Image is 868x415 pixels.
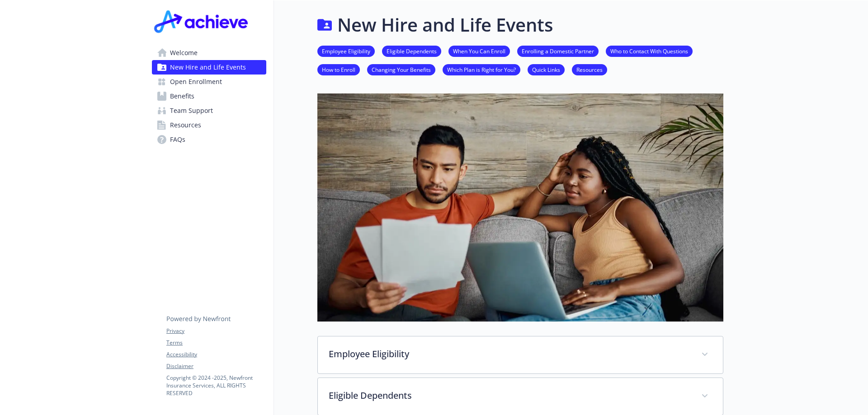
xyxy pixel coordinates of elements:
[317,47,375,55] a: Employee Eligibility
[170,89,194,103] span: Benefits
[166,350,266,359] a: Accessibility
[170,103,213,118] span: Team Support
[166,339,266,347] a: Terms
[170,118,201,132] span: Resources
[337,11,553,38] h1: New Hire and Life Events
[152,89,266,103] a: Benefits
[329,347,690,361] p: Employee Eligibility
[382,47,441,55] a: Eligible Dependents
[152,132,266,147] a: FAQs
[448,47,510,55] a: When You Can Enroll
[572,65,607,74] a: Resources
[152,118,266,132] a: Resources
[170,60,246,75] span: New Hire and Life Events
[152,46,266,60] a: Welcome
[517,47,599,55] a: Enrolling a Domestic Partner
[317,93,723,322] img: new hire page banner
[443,65,520,74] a: Which Plan is Right for You?
[170,46,198,60] span: Welcome
[317,65,360,74] a: How to Enroll
[318,336,723,373] div: Employee Eligibility
[166,327,266,335] a: Privacy
[367,65,435,74] a: Changing Your Benefits
[606,47,693,55] a: Who to Contact With Questions
[152,103,266,118] a: Team Support
[329,389,690,402] p: Eligible Dependents
[170,75,222,89] span: Open Enrollment
[166,362,266,370] a: Disclaimer
[152,60,266,75] a: New Hire and Life Events
[152,75,266,89] a: Open Enrollment
[166,374,266,397] p: Copyright © 2024 - 2025 , Newfront Insurance Services, ALL RIGHTS RESERVED
[528,65,565,74] a: Quick Links
[318,378,723,415] div: Eligible Dependents
[170,132,185,147] span: FAQs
